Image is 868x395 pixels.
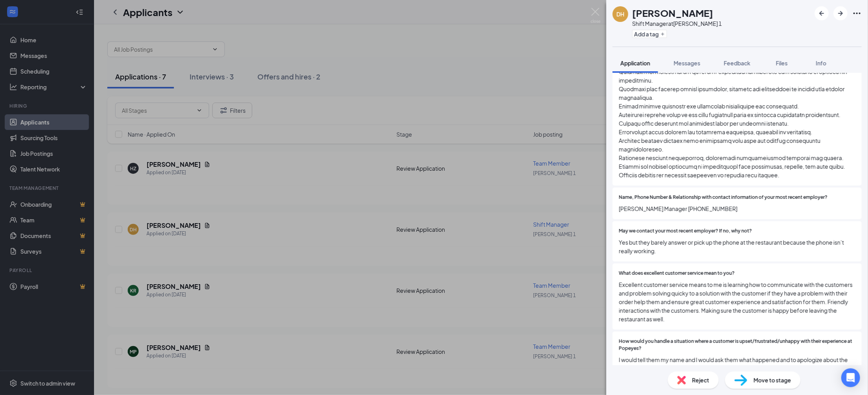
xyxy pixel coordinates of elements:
[619,194,828,201] span: Name, Phone Number & Relationship with contact information of your most recent employer?
[619,227,752,235] span: May we contact your most recent employer? If no, why not?
[632,30,667,38] button: PlusAdd a tag
[754,376,791,384] span: Move to stage
[619,280,855,323] span: Excellent customer service means to me is learning how to communicate with the customers and prob...
[815,6,829,20] button: ArrowLeftNew
[674,60,700,67] span: Messages
[619,355,855,390] span: I would tell them my name and I would ask them what happened and to apologize about the experienc...
[816,60,826,67] span: Info
[817,9,826,18] svg: ArrowLeftNew
[619,338,855,353] span: How would you handle a situation where a customer is upset/frustrated/unhappy with their experien...
[852,9,862,18] svg: Ellipses
[620,60,650,67] span: Application
[632,20,722,27] div: Shift Manager at [PERSON_NAME] 1
[619,270,735,277] span: What does excellent customer service mean to you?
[660,32,665,36] svg: Plus
[632,6,713,20] h1: [PERSON_NAME]
[776,60,788,67] span: Files
[617,10,624,18] div: DH
[836,9,845,18] svg: ArrowRight
[841,368,860,387] div: Open Intercom Messenger
[724,60,750,67] span: Feedback
[619,204,855,213] span: [PERSON_NAME] Manager [PHONE_NUMBER]
[834,6,848,20] button: ArrowRight
[692,376,709,384] span: Reject
[619,238,855,255] span: Yes but they barely answer or pick up the phone at the restaurant because the phone isn’t really ...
